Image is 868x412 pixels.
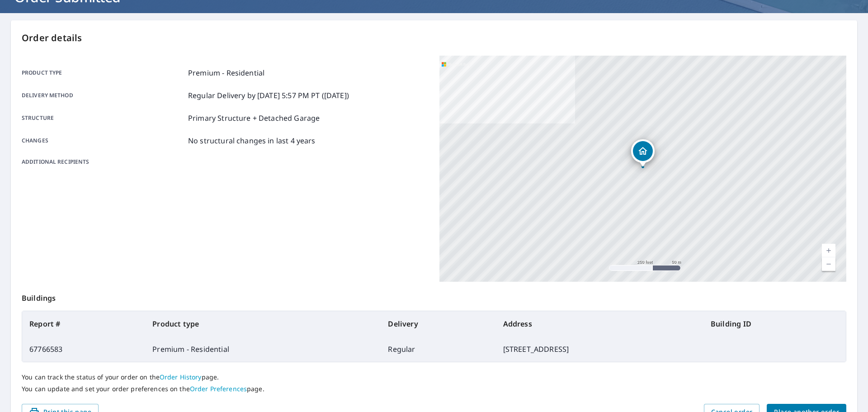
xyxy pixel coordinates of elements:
[22,67,184,78] p: Product type
[381,336,495,362] td: Regular
[22,373,846,381] p: You can track the status of your order on the page.
[145,311,381,336] th: Product type
[703,311,846,336] th: Building ID
[188,67,264,78] p: Premium - Residential
[160,373,202,381] a: Order History
[22,282,846,311] p: Buildings
[22,336,145,362] td: 67766583
[22,135,184,146] p: Changes
[22,158,184,166] p: Additional recipients
[496,311,703,336] th: Address
[22,113,184,123] p: Structure
[145,336,381,362] td: Premium - Residential
[188,135,316,146] p: No structural changes in last 4 years
[190,384,247,393] a: Order Preferences
[22,31,846,45] p: Order details
[22,385,846,393] p: You can update and set your order preferences on the page.
[188,90,349,101] p: Regular Delivery by [DATE] 5:57 PM PT ([DATE])
[22,90,184,101] p: Delivery method
[822,244,835,257] a: Current Level 17, Zoom In
[381,311,495,336] th: Delivery
[631,139,655,167] div: Dropped pin, building 1, Residential property, 30228 4th Pl SW Federal Way, WA 98023
[22,311,145,336] th: Report #
[188,113,320,123] p: Primary Structure + Detached Garage
[822,257,835,271] a: Current Level 17, Zoom Out
[496,336,703,362] td: [STREET_ADDRESS]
